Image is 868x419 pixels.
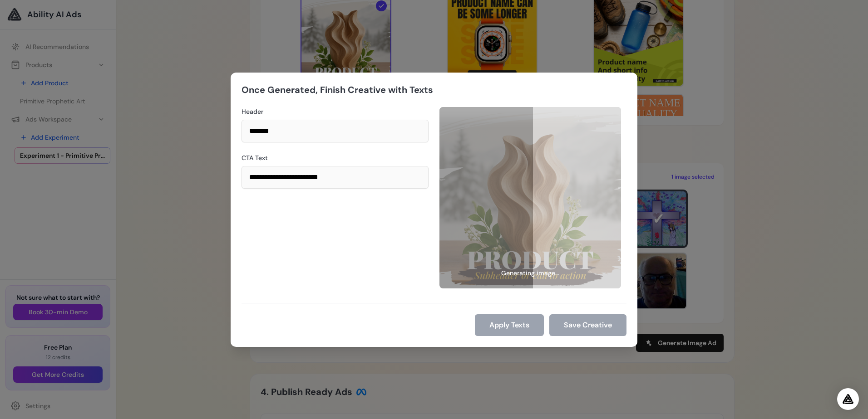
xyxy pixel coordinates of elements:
[242,153,429,162] label: CTA Text
[242,107,429,116] label: Header
[475,314,544,336] button: Apply Texts
[549,314,626,336] button: Save Creative
[501,269,559,277] span: Generating image...
[242,83,433,96] h2: Once Generated, Finish Creative with Texts
[837,388,859,410] div: Open Intercom Messenger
